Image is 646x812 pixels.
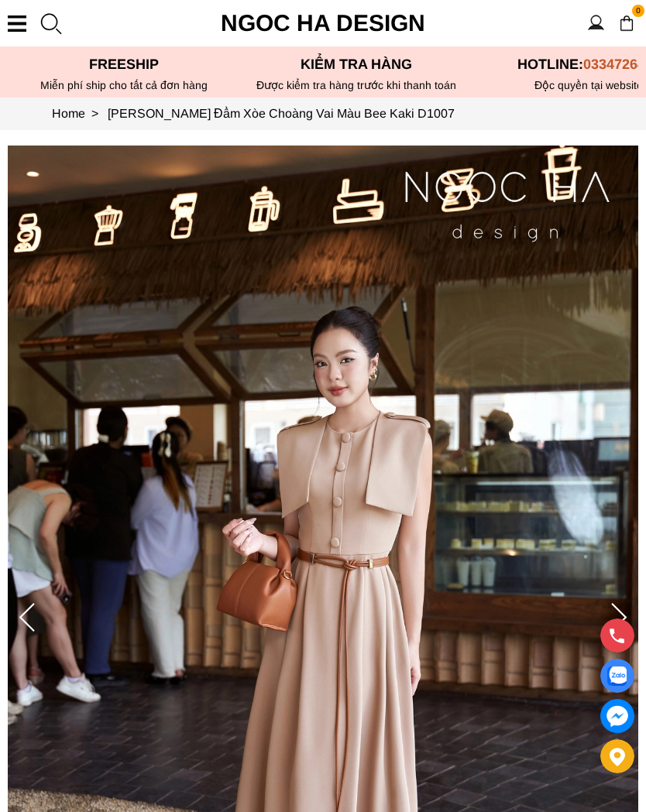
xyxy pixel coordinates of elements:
[8,57,240,73] p: Freeship
[301,57,412,72] font: Kiểm tra hàng
[600,659,634,693] a: Display image
[618,15,635,32] img: img-CART-ICON-ksit0nf1
[108,107,455,120] a: Link to Helen Dress_ Đầm Xòe Choàng Vai Màu Bee Kaki D1007
[52,107,108,120] a: Link to Home
[632,5,644,17] span: 0
[600,699,634,733] a: messenger
[240,79,472,91] p: Được kiểm tra hàng trước khi thanh toán
[8,79,240,91] div: Miễn phí ship cho tất cả đơn hàng
[85,107,105,120] span: >
[207,5,439,42] a: Ngoc Ha Design
[607,666,627,686] img: Display image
